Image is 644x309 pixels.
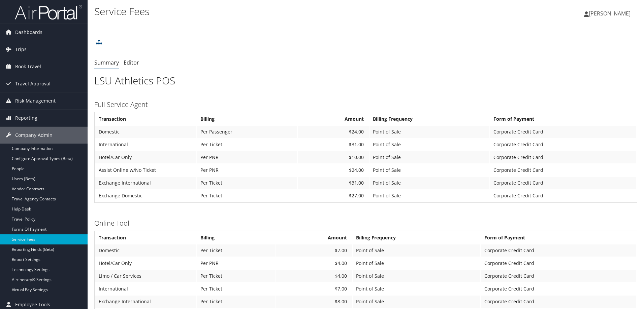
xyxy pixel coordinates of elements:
[490,151,636,163] td: Corporate Credit Card
[95,232,196,244] th: Transaction
[353,283,480,295] td: Point of Sale
[276,270,352,282] td: $4.00
[94,219,637,228] h3: Online Tool
[15,24,42,41] span: Dashboards
[95,177,196,189] td: Exchange International
[95,270,196,282] td: Limo / Car Services
[15,110,37,126] span: Reporting
[15,92,56,109] span: Risk Management
[353,244,480,257] td: Point of Sale
[276,257,352,269] td: $4.00
[369,151,489,163] td: Point of Sale
[276,283,352,295] td: $7.00
[197,244,276,257] td: Per Ticket
[95,283,196,295] td: International
[15,127,53,144] span: Company Admin
[94,4,456,18] h1: Service Fees
[490,113,636,125] th: Form of Payment
[298,164,369,176] td: $24.00
[353,232,480,244] th: Billing Frequency
[15,4,82,20] img: airportal-logo.png
[94,74,637,88] h1: LSU Athletics POS
[490,139,636,151] td: Corporate Credit Card
[95,151,196,163] td: Hotel/Car Only
[353,270,480,282] td: Point of Sale
[197,270,276,282] td: Per Ticket
[197,232,276,244] th: Billing
[276,244,352,257] td: $7.00
[481,283,636,295] td: Corporate Credit Card
[490,177,636,189] td: Corporate Credit Card
[95,164,196,176] td: Assist Online w/No Ticket
[124,59,139,66] a: Editor
[197,257,276,269] td: Per PNR
[197,139,297,151] td: Per Ticket
[94,100,637,109] h3: Full Service Agent
[197,126,297,138] td: Per Passenger
[584,3,637,24] a: [PERSON_NAME]
[276,232,352,244] th: Amount
[197,296,276,308] td: Per Ticket
[589,10,631,17] span: [PERSON_NAME]
[94,59,119,66] a: Summary
[481,296,636,308] td: Corporate Credit Card
[197,113,297,125] th: Billing
[481,257,636,269] td: Corporate Credit Card
[369,113,489,125] th: Billing Frequency
[15,75,51,92] span: Travel Approval
[95,190,196,202] td: Exchange Domestic
[298,126,369,138] td: $24.00
[490,126,636,138] td: Corporate Credit Card
[298,139,369,151] td: $31.00
[490,164,636,176] td: Corporate Credit Card
[95,139,196,151] td: International
[95,244,196,257] td: Domestic
[490,190,636,202] td: Corporate Credit Card
[369,139,489,151] td: Point of Sale
[298,113,369,125] th: Amount
[197,190,297,202] td: Per Ticket
[369,190,489,202] td: Point of Sale
[197,177,297,189] td: Per Ticket
[197,151,297,163] td: Per PNR
[369,177,489,189] td: Point of Sale
[481,270,636,282] td: Corporate Credit Card
[95,113,196,125] th: Transaction
[369,164,489,176] td: Point of Sale
[298,151,369,163] td: $10.00
[353,257,480,269] td: Point of Sale
[481,244,636,257] td: Corporate Credit Card
[15,58,41,75] span: Book Travel
[15,41,27,58] span: Trips
[276,296,352,308] td: $8.00
[197,164,297,176] td: Per PNR
[481,232,636,244] th: Form of Payment
[369,126,489,138] td: Point of Sale
[95,126,196,138] td: Domestic
[298,177,369,189] td: $31.00
[353,296,480,308] td: Point of Sale
[95,296,196,308] td: Exchange International
[197,283,276,295] td: Per Ticket
[298,190,369,202] td: $27.00
[95,257,196,269] td: Hotel/Car Only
